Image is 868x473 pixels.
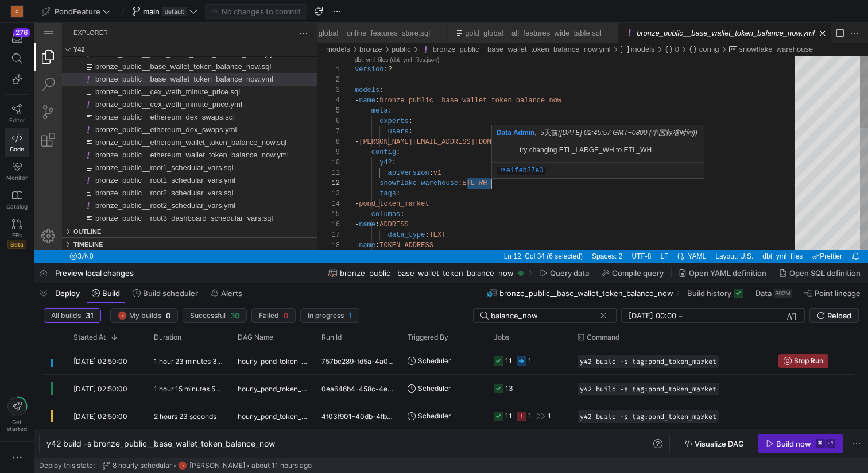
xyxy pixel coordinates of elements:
div: bronze_public__cex_weth_minute_price.yml [28,75,282,88]
div: bronze_public__cex_weth_minute_price.sql [28,63,282,75]
span: Deploy [55,289,80,298]
div: 3 [293,62,305,72]
span: main [143,7,160,16]
button: PondFeature [39,4,114,19]
span: [PERSON_NAME][EMAIL_ADDRESS][DOMAIN_NAME] [324,115,494,123]
div: bronze_public__base_wallet_token_balance_now.yml [28,50,282,63]
li: Close (⌘W) [569,5,581,16]
button: Point lineage [799,283,866,303]
a: Monitor [5,157,29,186]
span: Alerts [221,289,242,298]
span: bronze_public__cex_weth_minute_price.sql [61,64,206,73]
a: e1feb87e3 [462,143,511,151]
textarea: bronze_public__base_wallet_token_balance_now.yml, preview [457,155,458,166]
span: Beta [7,240,26,249]
a: models [292,22,316,30]
div: snowflake_warehouse (string) [705,20,779,33]
span: y42 build -s tag:pond_token_market [580,357,716,366]
span: : [374,105,378,113]
span: - [320,74,324,82]
div: /models/bronze/public/bronze_public__base_wallet_token_balance_now.sql [48,37,282,50]
div: 4f03f901-40db-4fb1-811f-ba262d01484a [315,402,401,429]
a: Code [5,128,29,157]
div: Layout: U.S. [676,227,723,240]
a: More Actions... [814,4,827,17]
span: config [665,22,685,30]
h3: Explorer Section: y42 [39,20,51,33]
span: Open YAML definition [689,268,766,278]
div: 276 [13,28,30,37]
span: : [395,146,399,154]
div: /models/bronze/public/bronze_public__base_wallet_token_balance_now.yml [386,20,576,33]
span: Deploy this state: [39,462,95,470]
button: LZMy builds0 [110,308,178,323]
p: try changing ETL_LARGE_WH to ETL_WH [485,122,642,132]
span: 0 [166,311,170,320]
span: Point lineage [815,289,861,298]
div: Ln 12, Col 34 (6 selected) [465,227,553,240]
p: , 5天前 [462,105,665,115]
span: models [320,63,345,71]
span: Scheduler [418,375,451,402]
div: LZ [118,311,127,320]
kbd: ⌘ [816,439,825,448]
span: : [424,156,428,164]
span: : [390,208,394,216]
span: DAG Name [238,333,273,341]
div: bronze_public__ethereum_dex_swaps.yml [28,101,282,113]
a: UTF-8 [594,227,619,240]
ul: Tab actions [567,5,583,16]
div: bronze_public__root3_dashboard_schedular_vars.sql [28,189,282,202]
div: Press SPACE to select this row. [44,347,855,375]
span: Run Id [321,333,342,341]
div: /models/bronze/public [357,20,377,33]
div: 12 [293,155,305,166]
a: Layout: U.S. [678,227,722,240]
div: YAML [652,227,676,240]
a: Ln 12, Col 34 (6 selected) [467,227,551,240]
div: 13 [293,166,305,176]
span: 0 [284,311,288,320]
span: version [320,43,349,51]
span: 0 [641,22,645,30]
span: Query data [550,268,589,278]
div: config (module) [665,20,685,33]
div: bronze_public__root2_schedular_vars.sql [28,164,282,176]
button: Reload [809,308,859,323]
span: : [341,74,345,82]
span: : [358,136,362,144]
span: Failed [259,312,279,320]
div: check-all Prettier [773,227,812,240]
a: PRsBeta [5,214,29,253]
span: - [320,115,324,123]
span: My builds [129,312,161,320]
span: - [320,198,324,206]
span: bronze_public__ethereum_dex_swaps.sql [61,90,200,98]
div: /models/bronze/public/bronze_public__ethereum_dex_swaps.yml [48,101,282,113]
kbd: ⏎ [826,439,835,448]
div: /models/bronze/public/bronze_public__root1_schedular_vars.sql [48,139,282,151]
span: bronze_public__root2_schedular_vars.sql [61,166,199,174]
span: [DATE] 02:50:00 [73,384,127,393]
span: - [320,177,324,185]
a: Split Editor Right (⌘\) [⌥] Split Editor Down [799,4,812,17]
span: hourly_pond_token_market [238,375,308,402]
span: bronze_public__root3_dashboard_schedular_vars.sql [61,191,238,199]
span: Scheduler [418,402,451,429]
a: Catalog [5,186,29,214]
div: 6 [293,93,305,103]
div: 11 [293,145,305,155]
div: 1 [548,402,551,429]
a: Spaces: 2 [555,227,591,240]
span: : [345,63,349,71]
div: bronze_public__base_wallet_token_balance_now.sql [28,37,282,50]
div: 13 [505,375,513,402]
span: : [349,43,353,51]
span: Code [10,145,24,152]
div: LF [621,227,638,240]
div: /models/bronze/public/bronze_public__cex_weth_minute_price.yml [48,75,282,88]
span: name [324,198,341,206]
span: snowflake_warehouse [705,22,779,30]
span: users [354,105,374,113]
div: Outline Section [28,202,282,214]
